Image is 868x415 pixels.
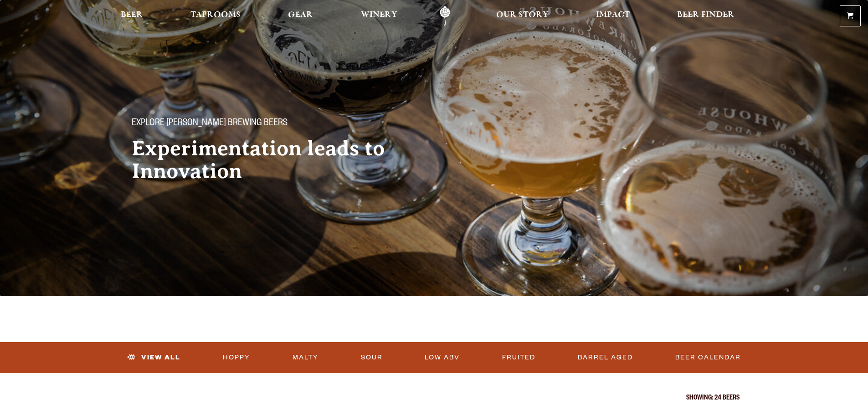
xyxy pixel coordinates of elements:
[357,347,386,368] a: Sour
[574,347,637,368] a: Barrel Aged
[185,6,247,26] a: Taprooms
[123,347,184,368] a: View All
[289,347,322,368] a: Malty
[590,6,636,26] a: Impact
[219,347,254,368] a: Hoppy
[596,11,630,19] span: Impact
[677,11,734,19] span: Beer Finder
[132,137,416,183] h2: Experimentation leads to Innovation
[129,395,740,402] p: Showing: 24 Beers
[121,11,143,19] span: Beer
[115,6,149,26] a: Beer
[190,11,241,19] span: Taprooms
[672,347,745,368] a: Beer Calendar
[288,11,313,19] span: Gear
[490,6,555,26] a: Our Story
[282,6,319,26] a: Gear
[355,6,403,26] a: Winery
[361,11,397,19] span: Winery
[496,11,549,19] span: Our Story
[671,6,740,26] a: Beer Finder
[421,347,463,368] a: Low ABV
[428,6,462,26] a: Odell Home
[132,118,288,130] span: Explore [PERSON_NAME] Brewing Beers
[498,347,539,368] a: Fruited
